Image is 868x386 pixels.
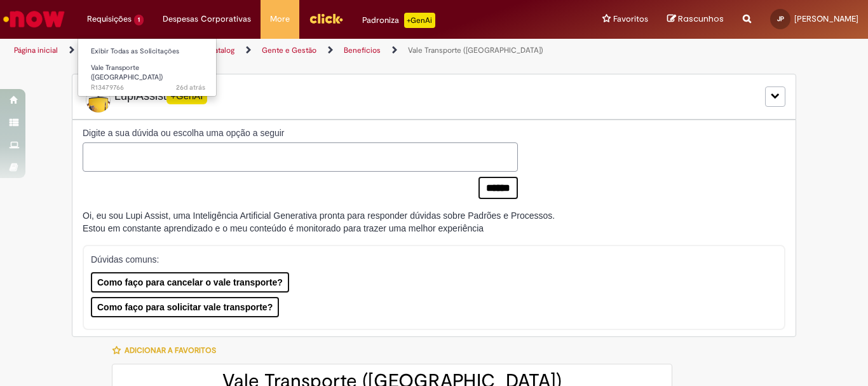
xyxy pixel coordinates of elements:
[404,13,435,28] p: +GenAi
[91,253,767,266] p: Dúvidas comuns:
[91,297,279,317] button: Como faço para solicitar vale transporte?
[176,83,205,92] span: 26d atrás
[78,38,217,97] ul: Requisições
[91,63,163,83] span: Vale Transporte ([GEOGRAPHIC_DATA])
[777,15,784,23] span: JP
[1,6,67,32] img: ServiceNow
[408,45,543,55] a: Vale Transporte ([GEOGRAPHIC_DATA])
[262,45,316,55] a: Gente e Gestão
[14,45,58,55] a: Página inicial
[78,61,218,88] a: Aberto R13479766 : Vale Transporte (VT)
[83,127,518,139] label: Digite a sua dúvida ou escolha uma opção a seguir
[678,13,724,25] span: Rascunhos
[91,83,205,93] span: R13479766
[112,337,223,364] button: Adicionar a Favoritos
[794,13,858,24] span: [PERSON_NAME]
[78,45,218,59] a: Exibir Todas as Solicitações
[87,13,132,25] span: Requisições
[125,345,216,355] span: Adicionar a Favoritos
[134,15,144,25] span: 1
[72,74,796,120] div: LupiLupiAssist+GenAI
[91,272,289,293] button: Como faço para cancelar o vale transporte?
[176,83,205,92] time: 04/09/2025 09:47:48
[270,13,290,25] span: More
[362,13,435,28] div: Padroniza
[667,13,724,25] a: Rascunhos
[309,9,343,28] img: click_logo_yellow_360x200.png
[613,13,648,25] span: Favoritos
[163,13,251,25] span: Despesas Corporativas
[10,39,569,62] ul: Trilhas de página
[344,45,381,55] a: Benefícios
[83,209,555,235] div: Oi, eu sou Lupi Assist, uma Inteligência Artificial Generativa pronta para responder dúvidas sobr...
